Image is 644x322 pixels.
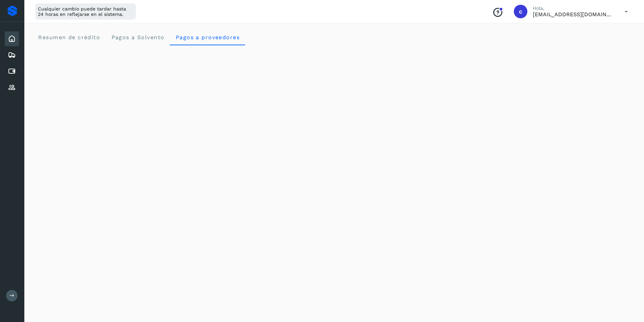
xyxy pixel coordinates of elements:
p: Hola, [533,5,614,11]
div: Cualquier cambio puede tardar hasta 24 horas en reflejarse en el sistema. [35,3,136,20]
span: Pagos a proveedores [175,34,240,41]
p: contabilidad5@easo.com [533,11,614,18]
div: Cuentas por pagar [5,64,19,79]
div: Embarques [5,48,19,63]
div: Inicio [5,31,19,46]
span: Pagos a Solvento [111,34,164,41]
span: Resumen de crédito [38,34,100,41]
div: Proveedores [5,80,19,95]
